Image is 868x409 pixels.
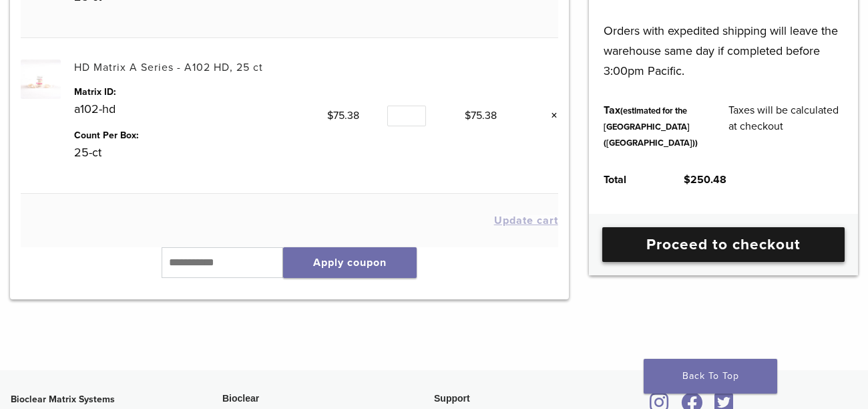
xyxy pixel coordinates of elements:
[541,107,558,124] a: Remove this item
[465,109,471,122] span: $
[222,393,259,404] span: Bioclear
[465,109,497,122] bdi: 75.38
[684,173,690,186] span: $
[74,128,327,142] dt: Count Per Box:
[327,109,359,122] bdi: 75.38
[604,1,843,81] p: Orders with expedited shipping will leave the warehouse same day if completed before 3:00pm Pacific.
[713,92,858,161] td: Taxes will be calculated at checkout
[589,161,669,198] th: Total
[327,109,333,122] span: $
[602,227,845,262] a: Proceed to checkout
[21,59,60,99] img: HD Matrix A Series - A102 HD, 25 ct
[11,394,115,405] strong: Bioclear Matrix Systems
[74,99,327,119] p: a102-hd
[684,173,726,186] bdi: 250.48
[434,393,470,404] span: Support
[644,359,777,394] a: Back To Top
[604,106,698,148] small: (estimated for the [GEOGRAPHIC_DATA] ([GEOGRAPHIC_DATA]))
[74,61,263,74] a: HD Matrix A Series - A102 HD, 25 ct
[283,247,417,278] button: Apply coupon
[74,85,327,99] dt: Matrix ID:
[494,215,558,226] button: Update cart
[589,92,713,161] th: Tax
[74,142,327,162] p: 25-ct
